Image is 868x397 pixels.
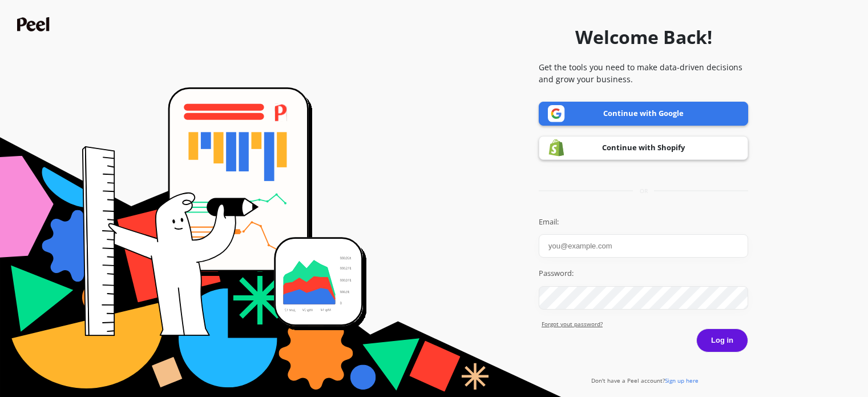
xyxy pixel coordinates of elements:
img: Peel [17,17,53,31]
h1: Welcome Back! [575,23,712,51]
img: Google logo [548,105,565,122]
label: Password: [539,268,748,279]
label: Email: [539,216,748,228]
span: Sign up here [665,376,699,384]
a: Continue with Shopify [539,136,748,160]
a: Forgot yout password? [542,320,748,328]
input: you@example.com [539,234,748,258]
button: Log in [696,328,748,352]
a: Don't have a Peel account?Sign up here [591,376,699,384]
p: Get the tools you need to make data-driven decisions and grow your business. [539,61,748,85]
img: Shopify logo [548,139,565,157]
div: or [539,187,748,195]
a: Continue with Google [539,102,748,126]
